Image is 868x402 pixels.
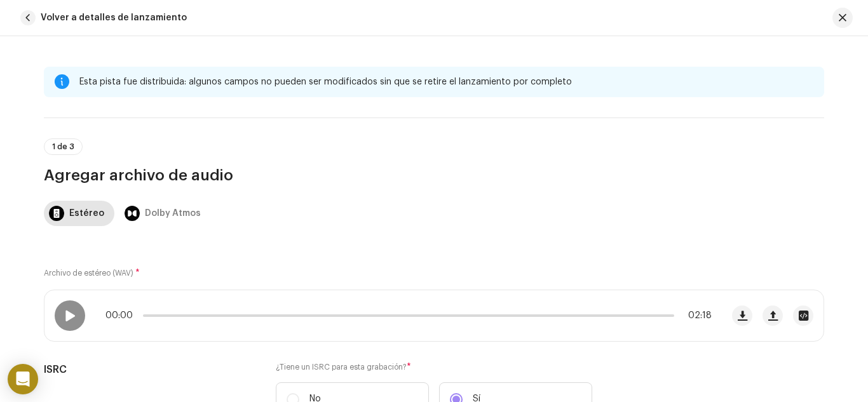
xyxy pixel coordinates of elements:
[44,362,255,377] h5: ISRC
[8,364,38,394] div: Open Intercom Messenger
[679,311,712,321] span: 02:18
[79,74,814,90] div: Esta pista fue distribuida: algunos campos no pueden ser modificados sin que se retire el lanzami...
[276,362,592,372] label: ¿Tiene un ISRC para esta grabación?
[44,165,824,185] h3: Agregar archivo de audio
[145,201,201,226] div: Dolby Atmos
